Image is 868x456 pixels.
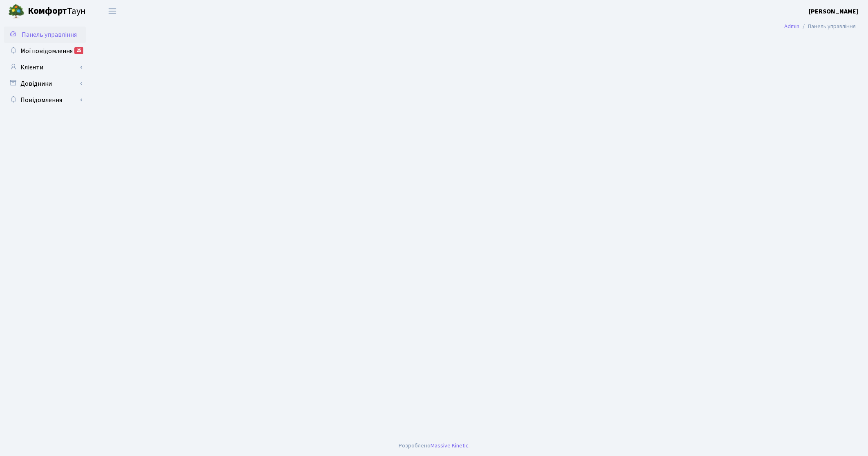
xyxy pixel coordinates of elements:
[74,47,83,54] div: 25
[809,7,858,16] b: [PERSON_NAME]
[784,22,799,31] a: Admin
[4,76,86,92] a: Довідники
[4,27,86,43] a: Панель управління
[399,441,470,450] div: Розроблено .
[8,3,25,20] img: logo.png
[28,4,67,18] b: Комфорт
[102,4,123,18] button: Переключити навігацію
[20,47,73,56] span: Мої повідомлення
[28,4,86,18] span: Таун
[431,441,469,450] a: Massive Kinetic
[4,59,86,76] a: Клієнти
[22,30,77,39] span: Панель управління
[809,7,858,16] a: [PERSON_NAME]
[772,18,868,35] nav: breadcrumb
[799,22,856,31] li: Панель управління
[4,43,86,59] a: Мої повідомлення25
[4,92,86,108] a: Повідомлення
